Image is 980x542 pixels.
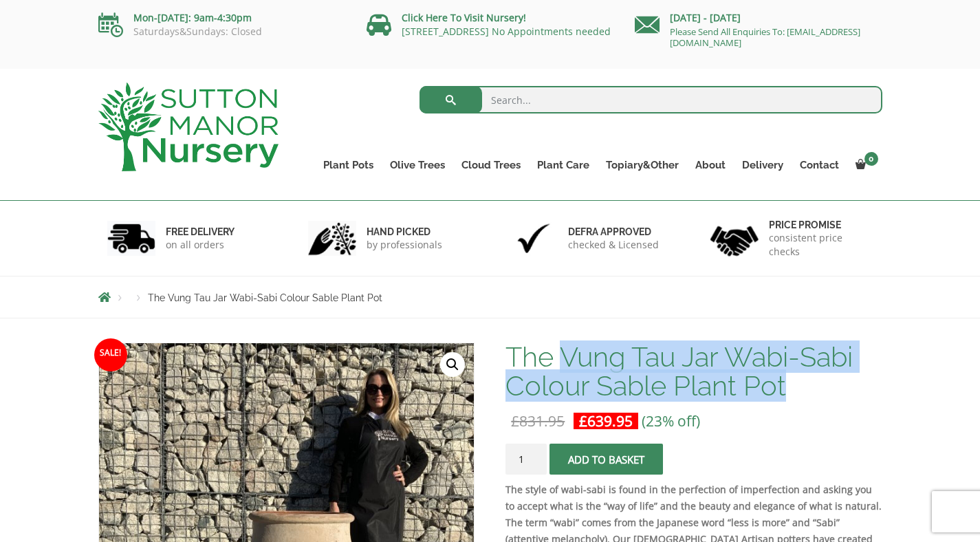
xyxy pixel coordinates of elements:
[382,155,453,175] a: Olive Trees
[98,26,346,37] p: Saturdays&Sundays: Closed
[769,231,873,259] p: consistent price checks
[402,11,526,24] a: Click Here To Visit Nursery!
[367,226,442,238] h6: hand picked
[635,10,882,26] p: [DATE] - [DATE]
[734,155,792,175] a: Delivery
[529,155,598,175] a: Plant Care
[864,152,878,166] span: 0
[687,155,734,175] a: About
[94,338,127,371] span: Sale!
[710,217,759,259] img: 4.jpg
[505,444,547,475] input: Product quantity
[453,155,529,175] a: Cloud Trees
[510,221,558,256] img: 3.jpg
[847,155,882,175] a: 0
[505,343,882,400] h1: The Vung Tau Jar Wabi-Sabi Colour Sable Plant Pot
[670,25,860,49] a: Please Send All Enquiries To: [EMAIL_ADDRESS][DOMAIN_NAME]
[769,219,873,231] h6: Price promise
[440,352,465,377] a: View full-screen image gallery
[148,292,382,303] span: The Vung Tau Jar Wabi-Sabi Colour Sable Plant Pot
[579,411,587,431] span: £
[549,444,663,475] button: Add to basket
[568,238,659,252] p: checked & Licensed
[98,10,346,26] p: Mon-[DATE]: 9am-4:30pm
[166,226,235,238] h6: FREE DELIVERY
[308,221,356,256] img: 2.jpg
[98,292,882,303] nav: Breadcrumbs
[367,238,442,252] p: by professionals
[107,221,155,256] img: 1.jpg
[598,155,687,175] a: Topiary&Other
[420,86,882,113] input: Search...
[402,25,611,38] a: [STREET_ADDRESS] No Appointments needed
[511,411,519,431] span: £
[166,238,235,252] p: on all orders
[792,155,847,175] a: Contact
[315,155,382,175] a: Plant Pots
[568,226,659,238] h6: Defra approved
[98,83,279,171] img: logo
[579,411,633,431] bdi: 639.95
[511,411,565,431] bdi: 831.95
[642,411,700,431] span: (23% off)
